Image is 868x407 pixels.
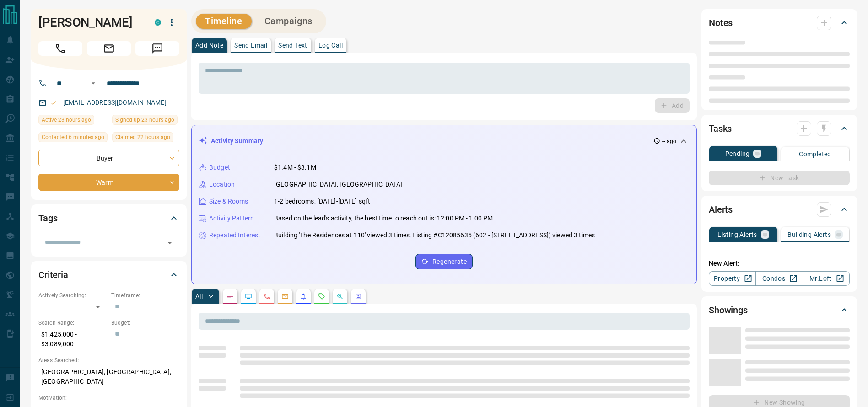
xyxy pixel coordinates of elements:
p: [GEOGRAPHIC_DATA], [GEOGRAPHIC_DATA], [GEOGRAPHIC_DATA] [38,364,179,389]
svg: Notes [226,293,234,300]
p: Search Range: [38,319,107,327]
svg: Lead Browsing Activity [245,293,252,300]
div: Showings [709,299,850,321]
p: New Alert: [709,259,850,268]
p: 1-2 bedrooms, [DATE]-[DATE] sqft [274,197,370,206]
div: Criteria [38,264,179,286]
p: All [195,293,203,300]
h2: Notes [709,16,733,30]
span: Message [135,41,179,56]
div: Sun Oct 12 2025 [38,115,108,128]
p: Log Call [318,42,343,48]
svg: Requests [318,293,325,300]
p: Activity Summary [211,136,263,146]
p: Budget: [111,319,179,327]
button: Regenerate [415,254,473,269]
a: Mr.Loft [803,271,850,286]
h2: Criteria [38,268,68,282]
p: Activity Pattern [209,214,254,223]
p: Listing Alerts [717,231,757,238]
p: Building 'The Residences at 110' viewed 3 times, Listing #C12085635 (602 - [STREET_ADDRESS]) view... [274,230,595,240]
div: Sun Oct 12 2025 [112,132,179,145]
p: [GEOGRAPHIC_DATA], [GEOGRAPHIC_DATA] [274,180,403,189]
p: Send Text [278,42,307,48]
p: Send Email [234,42,267,48]
div: Buyer [38,150,179,166]
span: Email [87,41,131,56]
p: Repeated Interest [209,230,260,240]
span: Signed up 23 hours ago [115,115,174,124]
svg: Listing Alerts [300,293,307,300]
span: Active 23 hours ago [42,115,91,124]
div: Tasks [709,118,850,139]
a: Condos [755,271,803,286]
div: condos.ca [155,19,161,26]
h2: Alerts [709,202,733,217]
h2: Tasks [709,121,732,136]
p: Completed [799,151,831,157]
button: Campaigns [255,14,322,29]
div: Sun Oct 12 2025 [112,115,179,128]
p: Location [209,180,235,189]
svg: Calls [263,293,270,300]
button: Timeline [196,14,252,29]
div: Activity Summary-- ago [199,133,689,150]
p: Size & Rooms [209,197,248,206]
svg: Email Valid [50,100,57,106]
div: Mon Oct 13 2025 [38,132,108,145]
span: Contacted 6 minutes ago [42,133,104,142]
a: Property [709,271,756,286]
p: Motivation: [38,394,179,402]
button: Open [163,236,176,249]
span: Claimed 22 hours ago [115,133,170,142]
p: Timeframe: [111,291,179,300]
svg: Agent Actions [355,293,362,300]
div: Alerts [709,198,850,220]
div: Warm [38,174,179,191]
h2: Tags [38,211,57,225]
p: Actively Searching: [38,291,107,300]
p: Budget [209,163,230,172]
p: Based on the lead's activity, the best time to reach out is: 12:00 PM - 1:00 PM [274,214,493,223]
p: $1.4M - $3.1M [274,163,316,172]
p: -- ago [662,137,676,145]
div: Notes [709,12,850,34]
button: Open [88,78,99,89]
div: Tags [38,207,179,229]
p: Add Note [195,42,223,48]
p: Building Alerts [787,231,831,238]
p: Areas Searched: [38,356,179,364]
h2: Showings [709,303,748,317]
a: [EMAIL_ADDRESS][DOMAIN_NAME] [63,99,167,106]
svg: Emails [281,293,289,300]
span: Call [38,41,82,56]
p: $1,425,000 - $3,089,000 [38,327,107,352]
h1: [PERSON_NAME] [38,15,141,30]
p: Pending [725,150,750,157]
svg: Opportunities [336,293,344,300]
